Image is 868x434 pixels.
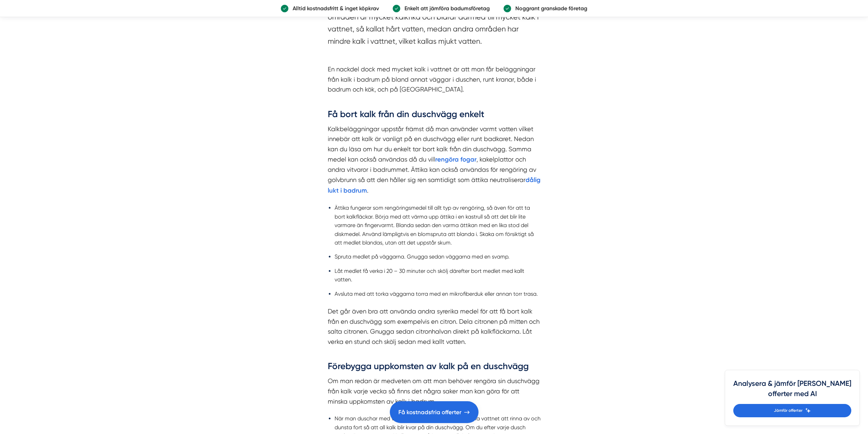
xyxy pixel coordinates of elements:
strong: rengöra fogar [435,156,476,163]
strong: dålig lukt i badrum [328,176,541,194]
li: Avsluta med att torka väggarna torra med en mikrofiberduk eller annan torr trasa. [335,290,541,298]
a: dålig lukt i badrum [328,176,541,194]
p: En nackdel dock med mycket kalk i vattnet är att man får beläggningar från kalk i badrum på bland... [328,64,541,105]
li: Låt medlet få verka i 20 – 30 minuter och skölj därefter bort medlet med kallt vatten. [335,267,541,284]
h3: Förebygga uppkomsten av kalk på en duschvägg [328,360,541,376]
a: Jämför offerter [733,404,851,417]
p: Kalkbeläggningar uppstår främst då man använder varmt vatten vilket innebär att kalk är vanligt p... [328,124,541,196]
span: Få kostnadsfria offerter [398,408,461,417]
a: Få kostnadsfria offerter [390,401,479,423]
p: Noggrant granskade företag [511,4,587,13]
p: Alltid kostnadsfritt & inget köpkrav [289,4,379,13]
p: Enkelt att jämföra badumsföretag [400,4,490,13]
p: Om man redan är medveten om att man behöver rengöra sin duschvägg från kalk varje vecka så finns ... [328,376,541,406]
h4: Analysera & jämför [PERSON_NAME] offerter med AI [733,378,851,404]
li: Ättika fungerar som rengöringsmedel till allt typ av rengöring, så även för att ta bort kalkfläck... [335,204,541,247]
span: Jämför offerter [774,407,803,414]
a: rengöra fogar [435,156,476,163]
h3: Få bort kalk från din duschvägg enkelt [328,108,541,124]
p: Det går även bra att använda andra syrerika medel för att få bort kalk från en duschvägg som exem... [328,306,541,357]
li: Spruta medlet på väggarna. Gnugga sedan väggarna med en svamp. [335,252,541,261]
